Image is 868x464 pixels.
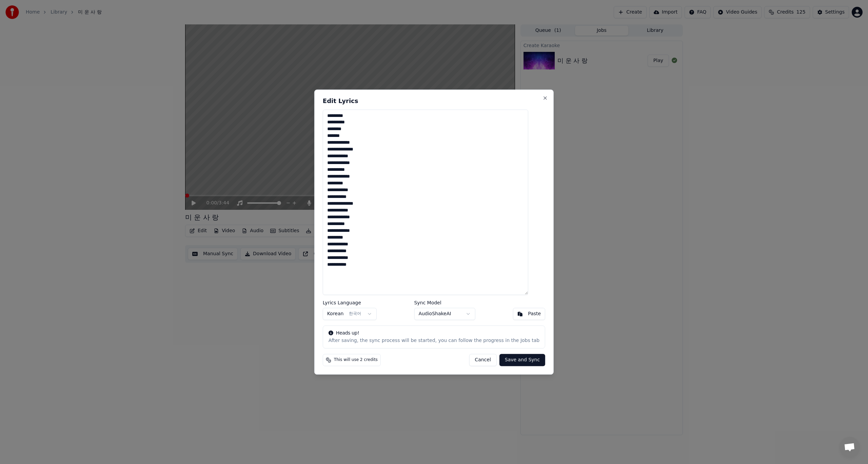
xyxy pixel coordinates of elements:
button: Paste [513,308,545,320]
div: Paste [528,310,541,317]
button: Save and Sync [499,354,545,366]
label: Lyrics Language [323,300,377,305]
span: This will use 2 credits [334,357,378,363]
label: Sync Model [414,300,475,305]
button: Cancel [469,354,496,366]
div: After saving, the sync process will be started, you can follow the progress in the Jobs tab [329,337,539,344]
h2: Edit Lyrics [323,98,545,104]
div: Heads up! [329,330,539,337]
